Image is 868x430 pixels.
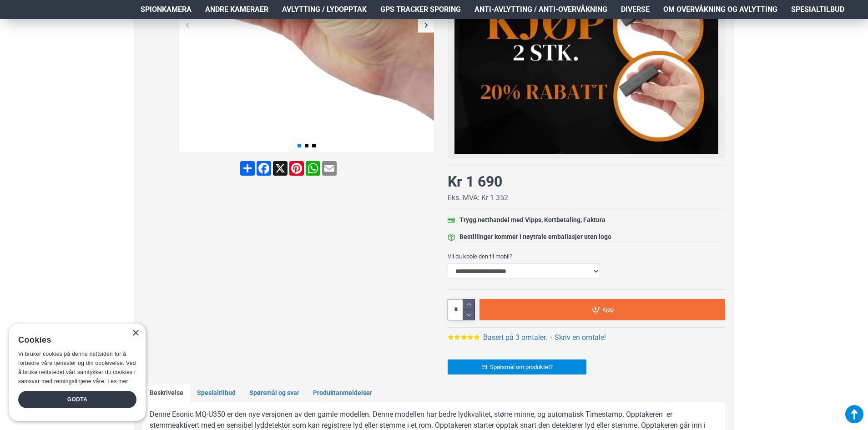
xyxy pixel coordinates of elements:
[205,4,268,15] span: Andre kameraer
[312,144,316,147] span: Go to slide 3
[474,4,607,15] span: Anti-avlytting / Anti-overvåkning
[179,17,195,33] div: Previous slide
[132,330,139,337] div: Close
[380,4,461,15] span: GPS Tracker Sporing
[459,232,611,242] div: Bestillinger kommer i nøytrale emballasjer uten logo
[663,4,777,15] span: Om overvåkning og avlytting
[18,330,131,350] div: Cookies
[448,171,502,192] div: Kr 1 690
[448,359,586,374] a: Spørsmål om produktet?
[107,378,128,384] a: Les mer, opens a new window
[459,215,606,225] div: Trygg netthandel med Vipps, Kortbetaling, Faktura
[621,4,650,15] span: Diverse
[791,4,844,15] span: Spesialtilbud
[18,391,136,408] div: Godta
[418,17,434,33] div: Next slide
[305,144,308,147] span: Go to slide 2
[143,384,190,403] a: Beskrivelse
[298,144,301,147] span: Go to slide 1
[190,384,242,403] a: Spesialtilbud
[305,161,321,176] a: WhatsApp
[282,4,367,15] span: Avlytting / Lydopptak
[141,4,192,15] span: Spionkamera
[288,161,305,176] a: Pinterest
[602,307,614,313] span: Kjøp
[321,161,338,176] a: Email
[448,249,725,263] label: Vil du koble den til mobil?
[18,351,136,384] span: Vi bruker cookies på denne nettsiden for å forbedre våre tjenester og din opplevelse. Ved å bruke...
[555,332,606,343] a: Skriv en omtale!
[256,161,272,176] a: Facebook
[272,161,288,176] a: X
[483,332,547,343] a: Basert på 3 omtaler.
[242,384,306,403] a: Spørsmål og svar
[550,333,552,342] b: -
[306,384,379,403] a: Produktanmeldelser
[239,161,256,176] a: Share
